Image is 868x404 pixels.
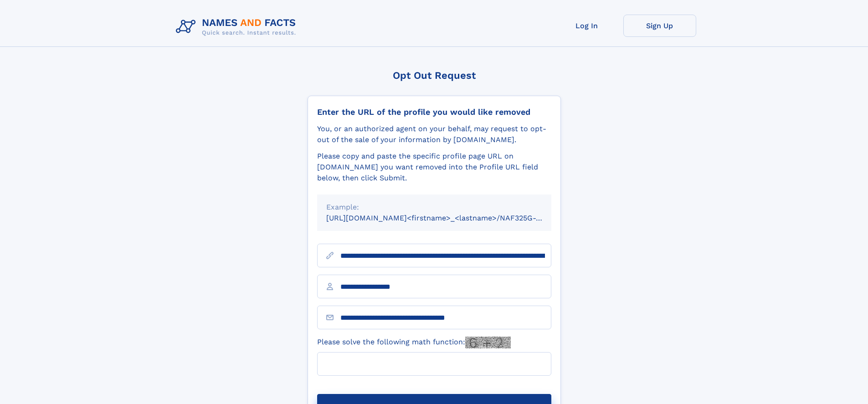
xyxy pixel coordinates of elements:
[317,337,511,348] label: Please solve the following math function:
[317,123,551,145] div: You, or an authorized agent on your behalf, may request to opt-out of the sale of your informatio...
[308,70,561,81] div: Opt Out Request
[317,107,551,117] div: Enter the URL of the profile you would like removed
[623,15,696,37] a: Sign Up
[550,15,623,37] a: Log In
[326,202,542,213] div: Example:
[172,15,303,39] img: Logo Names and Facts
[326,214,569,222] small: [URL][DOMAIN_NAME]<firstname>_<lastname>/NAF325G-xxxxxxxx
[317,151,551,184] div: Please copy and paste the specific profile page URL on [DOMAIN_NAME] you want removed into the Pr...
